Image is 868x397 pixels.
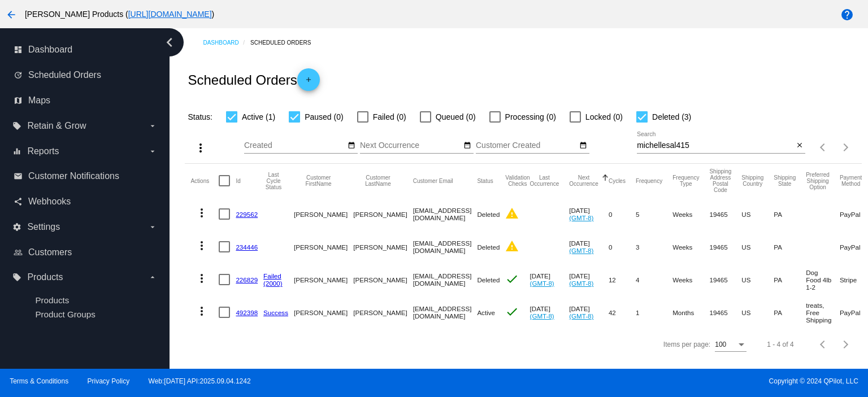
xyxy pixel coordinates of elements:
mat-cell: [PERSON_NAME] [353,263,413,296]
span: Failed (0) [373,110,406,124]
i: arrow_drop_down [148,147,157,156]
a: update Scheduled Orders [14,66,157,84]
button: Change sorting for Cycles [609,177,626,184]
a: Failed [263,272,281,280]
span: Products [27,272,63,282]
mat-cell: [DATE] [569,296,609,329]
i: map [14,96,23,105]
button: Change sorting for PaymentMethod.Type [840,174,862,187]
mat-cell: 4 [636,263,672,296]
mat-header-cell: Actions [190,164,219,198]
span: Customers [28,247,72,258]
mat-cell: Weeks [672,263,709,296]
a: (GMT-8) [530,280,554,287]
button: Change sorting for CustomerEmail [413,177,453,184]
mat-icon: more_vert [195,304,209,318]
input: Created [244,141,346,150]
i: local_offer [12,273,21,282]
mat-cell: US [741,296,774,329]
mat-cell: [PERSON_NAME] [353,230,413,263]
mat-cell: 19465 [709,263,741,296]
mat-cell: [EMAIL_ADDRESS][DOMAIN_NAME] [413,263,478,296]
a: (GMT-8) [569,247,593,254]
button: Clear [793,140,805,152]
span: Maps [28,95,50,106]
a: Product Groups [35,309,95,319]
mat-icon: close [796,141,804,150]
span: Deleted (3) [652,110,691,124]
mat-icon: warning [505,207,519,220]
mat-cell: US [741,198,774,230]
mat-cell: US [741,230,774,263]
mat-cell: Weeks [672,198,709,230]
span: Webhooks [28,197,71,207]
mat-cell: [EMAIL_ADDRESS][DOMAIN_NAME] [413,296,478,329]
mat-icon: help [840,8,854,21]
mat-cell: 5 [636,198,672,230]
button: Change sorting for FrequencyType [672,174,699,187]
a: [URL][DOMAIN_NAME] [128,10,212,19]
mat-cell: Months [672,296,709,329]
i: update [14,71,23,80]
i: chevron_left [160,33,179,51]
button: Change sorting for Status [477,177,493,184]
mat-header-cell: Validation Checks [505,164,530,198]
mat-cell: [PERSON_NAME] [294,198,353,230]
a: Privacy Policy [88,377,130,385]
button: Change sorting for CustomerFirstName [294,174,343,187]
mat-cell: 0 [609,230,636,263]
mat-cell: [DATE] [569,263,609,296]
i: share [14,197,23,206]
mat-cell: [DATE] [530,263,570,296]
mat-icon: add [302,76,315,89]
span: 100 [715,341,726,348]
button: Previous page [812,136,835,159]
button: Change sorting for Id [236,177,240,184]
mat-cell: 1 [636,296,672,329]
mat-icon: date_range [463,141,471,150]
mat-cell: Dog Food 4lb 1-2 [806,263,840,296]
input: Search [637,141,793,150]
a: 229562 [236,211,258,218]
a: Success [263,309,288,316]
mat-icon: check [505,272,519,286]
i: arrow_drop_down [148,223,157,232]
button: Change sorting for Frequency [636,177,662,184]
button: Change sorting for PreferredShippingOption [806,172,830,190]
span: Reports [27,146,59,156]
a: (GMT-8) [569,312,593,320]
i: equalizer [12,147,21,156]
span: Retain & Grow [27,121,86,131]
mat-cell: [DATE] [569,230,609,263]
a: email Customer Notifications [14,167,157,185]
i: settings [12,223,21,232]
span: Processing (0) [505,110,556,124]
mat-cell: [DATE] [569,198,609,230]
span: Status: [188,112,212,121]
button: Next page [835,333,857,356]
a: 492398 [236,309,258,316]
button: Change sorting for ShippingState [774,174,796,187]
i: dashboard [14,45,23,54]
button: Change sorting for LastProcessingCycleId [263,172,284,190]
div: 1 - 4 of 4 [767,341,793,348]
mat-cell: [PERSON_NAME] [294,263,353,296]
button: Change sorting for CustomerLastName [353,174,402,187]
span: Deleted [477,243,500,251]
button: Change sorting for ShippingPostcode [709,168,731,193]
button: Change sorting for ShippingCountry [741,174,763,187]
i: local_offer [12,121,21,130]
span: Paused (0) [305,110,343,124]
a: (2000) [263,280,283,287]
a: Terms & Conditions [10,377,68,385]
span: Customer Notifications [28,171,119,181]
a: dashboard Dashboard [14,41,157,59]
a: 234446 [236,243,258,251]
mat-cell: PA [774,198,806,230]
a: (GMT-8) [569,214,593,221]
mat-cell: [PERSON_NAME] [353,296,413,329]
span: Active (1) [242,110,275,124]
mat-cell: [EMAIL_ADDRESS][DOMAIN_NAME] [413,230,478,263]
mat-cell: PA [774,230,806,263]
button: Change sorting for NextOccurrenceUtc [569,174,598,187]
